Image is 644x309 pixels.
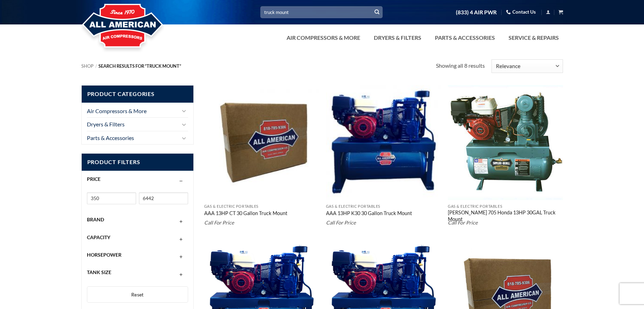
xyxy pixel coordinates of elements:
[87,252,121,258] span: Horsepower
[87,216,104,222] span: Brand
[87,234,110,240] span: Capacity
[372,7,382,17] button: Submit
[82,154,194,171] span: Product Filters
[204,204,319,209] p: Gas & Electric Portables
[326,210,412,218] a: AAA 13HP K30 30 Gallon Truck Mount
[326,204,441,209] p: Gas & Electric Portables
[326,85,441,200] img: AAA 13HP K30 30 Gallon Truck Mount
[204,210,287,218] a: AAA 13HP CT 30 Gallon Truck Mount
[180,134,188,142] button: Toggle
[431,31,499,45] a: Parts & Accessories
[448,204,563,209] p: Gas & Electric Portables
[87,176,101,182] span: Price
[95,63,97,69] span: /
[558,8,563,16] a: View cart
[204,220,234,226] em: Call For Price
[436,61,485,70] p: Showing all 8 results
[87,192,136,204] input: Min price
[448,209,563,223] a: [PERSON_NAME] 705 Honda 13HP 30GAL Truck Mount
[260,6,383,18] input: Search…
[282,31,364,45] a: Air Compressors & More
[326,220,356,226] em: Call For Price
[448,85,563,200] img: Saylor 705 Honda 13HP 30GAL Truck Mount
[180,120,188,128] button: Toggle
[448,220,478,226] em: Call For Price
[180,106,188,115] button: Toggle
[204,85,319,200] img: Placeholder
[87,286,188,303] button: Reset
[370,31,425,45] a: Dryers & Filters
[87,269,111,275] span: Tank Size
[87,118,178,131] a: Dryers & Filters
[81,64,436,69] nav: Breadcrumb
[491,59,563,73] select: Shop order
[506,7,536,17] a: Contact Us
[131,292,144,297] span: Reset
[504,31,563,45] a: Service & Repairs
[82,86,194,103] span: Product Categories
[139,192,188,204] input: Max price
[546,8,550,16] a: Login
[87,131,178,145] a: Parts & Accessories
[456,6,497,19] a: (833) 4 AIR PWR
[87,104,178,118] a: Air Compressors & More
[81,63,94,69] a: Shop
